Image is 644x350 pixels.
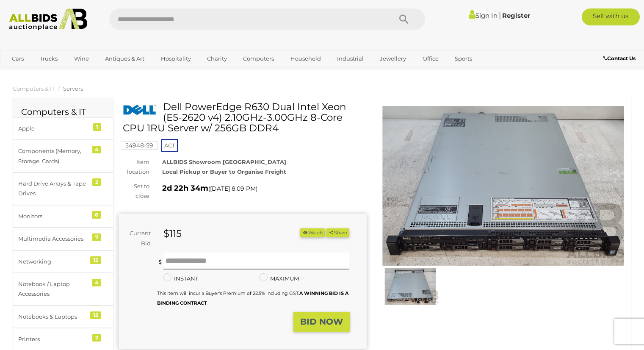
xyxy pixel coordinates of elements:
div: 6 [92,211,101,219]
a: Computers & IT [13,85,55,92]
a: Office [417,52,444,66]
div: Hard Drive Arrays & Tape Drives [18,179,88,199]
strong: Local Pickup or Buyer to Organise Freight [162,168,286,175]
a: [GEOGRAPHIC_DATA] [6,66,77,80]
a: Components (Memory, Storage, Cards) 4 [13,140,114,172]
a: Register [502,11,530,19]
label: INSTANT [163,274,198,283]
a: Sell with us [582,8,640,25]
a: Hospitality [155,52,196,66]
a: 54948-59 [121,142,158,149]
b: A WINNING BID IS A BINDING CONTRACT [157,290,348,306]
div: Item location [112,157,156,177]
span: | [499,11,501,20]
li: Watch this item [300,228,325,237]
div: Set to close [112,181,156,201]
a: Charity [202,52,232,66]
a: Notebooks & Laptops 15 [13,306,114,328]
span: ACT [161,139,178,152]
img: Allbids.com.au [5,8,92,31]
img: Dell PowerEdge R630 Dual Intel Xeon (E5-2620 v4) 2.10GHz-3.00GHz 8-Core CPU 1RU Server w/ 256GB DDR4 [379,106,627,266]
a: Trucks [34,52,63,66]
span: [DATE] 8:09 PM [210,185,256,192]
strong: 2d 22h 34m [162,183,208,193]
a: Contact Us [603,54,638,63]
div: 1 [93,123,101,131]
span: ( ) [208,185,257,192]
img: Dell PowerEdge R630 Dual Intel Xeon (E5-2620 v4) 2.10GHz-3.00GHz 8-Core CPU 1RU Server w/ 256GB DDR4 [381,268,439,305]
a: Notebook / Laptop Accessories 4 [13,273,114,306]
a: Wine [69,52,94,66]
mark: 54948-59 [121,141,158,150]
div: Printers [18,334,88,344]
a: Computers [238,52,279,66]
div: Notebooks & Laptops [18,312,88,322]
button: Share [326,228,349,237]
a: Networking 12 [13,250,114,273]
a: Cars [6,52,29,66]
img: Dell PowerEdge R630 Dual Intel Xeon (E5-2620 v4) 2.10GHz-3.00GHz 8-Core CPU 1RU Server w/ 256GB DDR4 [123,104,157,117]
a: Household [285,52,326,66]
div: 15 [90,311,101,319]
div: Components (Memory, Storage, Cards) [18,146,88,166]
small: This Item will incur a Buyer's Premium of 22.5% including GST. [157,290,348,306]
div: 2 [92,334,101,342]
button: Search [383,8,425,30]
button: Watch [300,228,325,237]
div: Current Bid [119,228,157,248]
strong: BID NOW [300,317,343,327]
h2: Computers & IT [21,107,105,117]
a: Jewellery [374,52,412,66]
a: Sports [449,52,478,66]
button: BID NOW [293,312,350,332]
a: Hard Drive Arrays & Tape Drives 2 [13,172,114,205]
div: 4 [92,146,101,153]
div: Apple [18,124,88,133]
a: Monitors 6 [13,205,114,228]
strong: $115 [163,228,182,239]
div: Monitors [18,211,88,221]
a: Servers [63,85,83,92]
div: 12 [90,256,101,264]
a: Apple 1 [13,117,114,140]
h1: Dell PowerEdge R630 Dual Intel Xeon (E5-2620 v4) 2.10GHz-3.00GHz 8-Core CPU 1RU Server w/ 256GB DDR4 [123,102,365,134]
a: Industrial [332,52,369,66]
div: 7 [92,233,101,241]
div: Networking [18,257,88,267]
div: 4 [92,279,101,286]
label: MAXIMUM [260,274,299,283]
a: Multimedia Accessories 7 [13,228,114,250]
strong: ALLBIDS Showroom [GEOGRAPHIC_DATA] [162,158,286,165]
div: Multimedia Accessories [18,234,88,244]
b: Contact Us [603,55,636,61]
a: Antiques & Art [100,52,150,66]
a: Sign In [469,11,498,19]
div: Notebook / Laptop Accessories [18,279,88,299]
div: 2 [92,178,101,186]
